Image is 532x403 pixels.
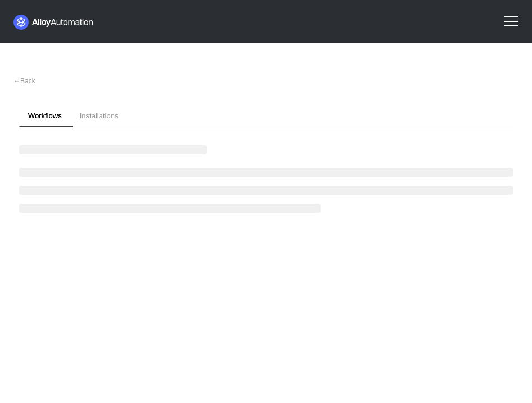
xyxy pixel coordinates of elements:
span: ← [13,77,20,85]
a: logo [13,3,94,39]
img: logo [13,15,94,30]
span: Workflows [28,111,62,120]
span: Installations [80,111,119,120]
div: Back [13,77,35,86]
